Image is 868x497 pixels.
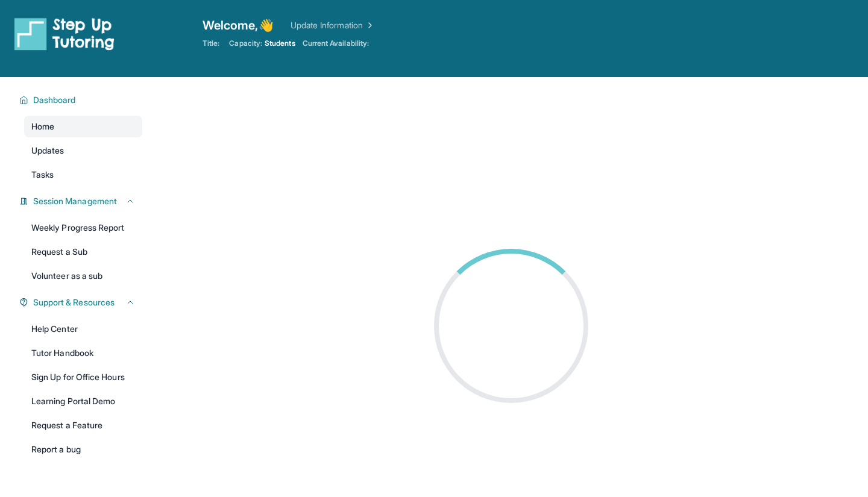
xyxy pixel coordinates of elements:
[24,439,142,460] a: Report a bug
[14,17,115,51] img: logo
[203,17,274,34] span: Welcome, 👋
[203,39,219,48] span: Title:
[28,195,135,207] button: Session Management
[229,39,262,48] span: Capacity:
[24,342,142,364] a: Tutor Handbook
[24,414,142,436] a: Request a Feature
[33,195,117,207] span: Session Management
[363,19,375,31] img: Chevron Right
[24,140,142,161] a: Updates
[31,169,54,181] span: Tasks
[24,217,142,239] a: Weekly Progress Report
[31,145,64,157] span: Updates
[24,318,142,340] a: Help Center
[24,265,142,287] a: Volunteer as a sub
[33,296,115,308] span: Support & Resources
[31,120,54,133] span: Home
[28,296,135,308] button: Support & Resources
[291,19,375,31] a: Update Information
[265,39,295,48] span: Students
[24,241,142,263] a: Request a Sub
[24,116,142,137] a: Home
[33,94,76,106] span: Dashboard
[28,94,135,106] button: Dashboard
[24,366,142,388] a: Sign Up for Office Hours
[303,39,369,48] span: Current Availability:
[24,164,142,186] a: Tasks
[24,390,142,412] a: Learning Portal Demo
